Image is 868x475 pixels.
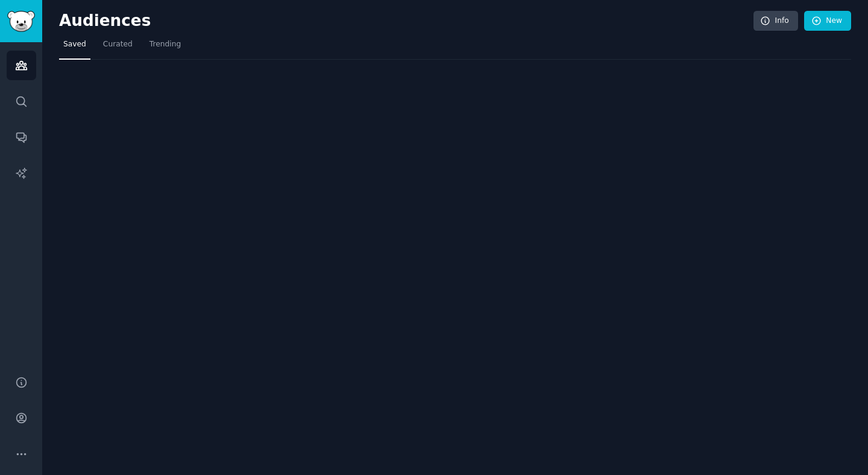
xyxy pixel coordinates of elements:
a: Trending [145,35,185,60]
h2: Audiences [59,11,753,31]
a: Saved [59,35,90,60]
a: Info [753,11,798,31]
span: Curated [103,39,133,50]
a: New [804,11,851,31]
span: Trending [149,39,181,50]
img: GummySearch logo [7,11,35,32]
a: Curated [99,35,137,60]
span: Saved [63,39,86,50]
